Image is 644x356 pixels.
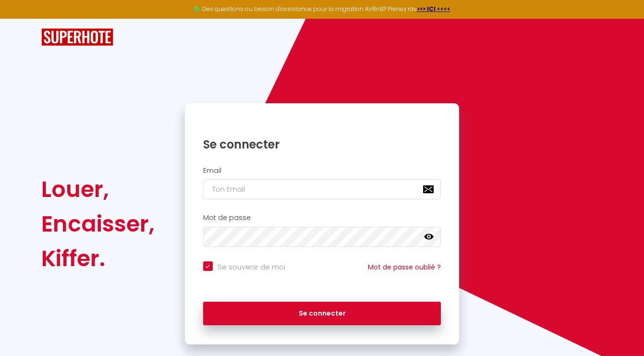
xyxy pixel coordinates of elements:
div: Kiffer. [41,241,155,276]
button: Se connecter [203,302,441,326]
a: >>> ICI <<<< [417,5,450,13]
div: Encaisser, [41,207,155,241]
div: Louer, [41,172,155,207]
h2: Email [203,167,441,175]
h1: Se connecter [203,137,441,152]
h2: Mot de passe [203,214,441,222]
img: SuperHote logo [41,28,113,46]
input: Ton Email [203,179,441,199]
a: Mot de passe oublié ? [368,262,441,272]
